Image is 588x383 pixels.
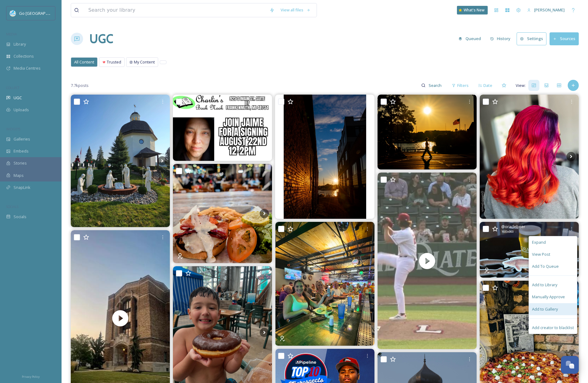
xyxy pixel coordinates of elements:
[532,263,559,269] span: Add To Queue
[457,6,488,14] a: What's New
[14,41,26,47] span: Library
[524,4,568,16] a: [PERSON_NAME]
[378,173,477,349] img: thumbnail
[426,79,446,92] input: Search
[173,95,272,161] img: Come on by if you are in #frankenmuth tomorrow, Friday the 22nd! #michiganmade #michigan #michiga...
[134,59,155,65] span: My Content
[14,53,34,59] span: Collections
[457,83,469,88] span: Filters
[14,136,30,142] span: Galleries
[6,204,18,209] span: SOCIALS
[74,59,94,65] span: All Content
[378,173,477,349] video: Sunshine in a can, heat on the mound 🔥⁣ ⁣ Soak in these drinksurfside strikeouts!
[14,107,29,113] span: Uploads
[483,83,492,88] span: Date
[275,222,374,346] img: Bring friends, have fun. Good times are waiting at Brinstar. #LevelUpYourHangouts #Brinstar #Bar ...
[378,95,477,169] img: Sunset stroll on Water street. #baycitymichigan #baycitymi #greatlakesbay #downtownbaycity #michi...
[22,375,40,379] span: Privacy Policy
[6,85,19,90] span: COLLECT
[532,239,546,245] span: Expand
[14,173,24,178] span: Maps
[455,33,487,45] a: Queued
[532,294,565,300] span: Manually Approve
[71,83,89,88] span: 7.7k posts
[85,3,266,17] input: Search your library
[278,4,314,16] a: View all files
[10,10,16,16] img: GoGreatLogo_MISkies_RegionalTrails%20%281%29.png
[487,33,514,45] button: History
[532,325,574,331] span: Add creator to blacklist
[561,356,579,374] button: Open Chat
[14,185,30,190] span: SnapLink
[532,282,557,288] span: Add to Library
[89,30,113,48] a: UGC
[275,95,374,219] img: Downtown Bay City along the river. #baycitymichigan #baycitymi #greatlakesbay #downtownbaycity #m...
[480,222,579,278] img: Come grab a pint of Living Dinosaur, the new Lemon Yuzu Gose! This new brew was created to help f...
[6,127,20,131] span: WIDGETS
[487,33,517,45] a: History
[516,83,526,88] span: View:
[14,160,27,166] span: Stories
[14,148,29,154] span: Embeds
[6,32,17,36] span: MEDIA
[14,65,41,71] span: Media Centres
[71,95,170,227] img: Bronners Silent Night Memorial Chapel is a replica of the original chapel in Oberndorf/Salzburg, ...
[173,164,272,263] img: If you ate at the Brewery today, you may have celebrated #NationalBaconLoversDay without even kno...
[534,7,565,13] span: [PERSON_NAME]
[22,373,40,380] a: Privacy Policy
[107,59,121,65] span: Trusted
[550,32,579,45] button: Sources
[517,32,546,45] button: Settings
[532,306,558,312] span: Add to Gallery
[501,230,514,234] span: 1600 x 900
[517,32,550,45] a: Settings
[14,95,22,101] span: UGC
[14,214,26,220] span: Socials
[501,224,525,230] span: @ oraclebeer
[532,251,550,257] span: View Post
[480,95,579,219] img: Someone said it was #summerween 🎃 #neonhair #halloweenhair #brighthair #glowing #baddiealert #dop...
[455,33,484,45] button: Queued
[19,10,65,16] span: Go [GEOGRAPHIC_DATA]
